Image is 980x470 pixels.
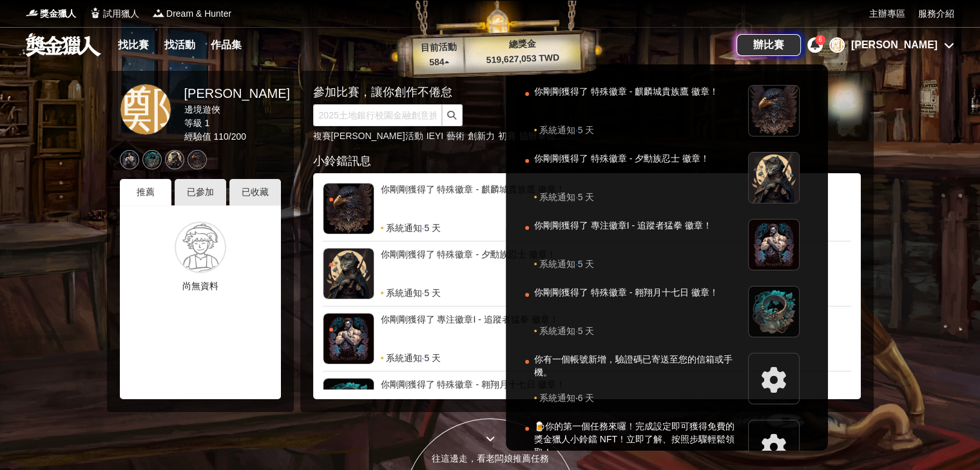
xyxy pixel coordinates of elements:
[465,50,581,68] p: 519,627,053 TWD
[539,391,575,404] span: 系統通知
[412,40,465,55] p: 目前活動
[578,258,595,270] span: 5 天
[534,420,742,458] div: 🍺你的第一個任務來囉！完成設定即可獲得免費的獎金獵人小鈴鐺 NFT！立即了解、按照步驟輕鬆領取！
[539,124,575,136] span: 系統通知
[575,191,578,203] span: ·
[519,77,815,144] a: 你剛剛獲得了 特殊徽章 - 麒麟城貴族鷹 徽章！系統通知·5 天
[736,34,801,56] a: 辦比賽
[578,191,595,203] span: 5 天
[413,55,465,70] p: 584 ▴
[578,124,595,136] span: 5 天
[575,324,578,337] span: ·
[519,144,815,211] a: 你剛剛獲得了 特殊徽章 - 夕勳族忍士 徽章！系統通知·5 天
[539,191,575,203] span: 系統通知
[539,258,575,270] span: 系統通知
[519,211,815,278] a: 你剛剛獲得了 專注徽章I - 追蹤者猛拳 徽章！系統通知·5 天
[534,85,742,124] div: 你剛剛獲得了 特殊徽章 - 麒麟城貴族鷹 徽章！
[818,36,822,43] span: 6
[534,219,742,258] div: 你剛剛獲得了 專注徽章I - 追蹤者猛拳 徽章！
[539,324,575,337] span: 系統通知
[534,152,742,191] div: 你剛剛獲得了 特殊徽章 - 夕勳族忍士 徽章！
[575,258,578,270] span: ·
[578,324,595,337] span: 5 天
[578,391,595,404] span: 6 天
[575,391,578,404] span: ·
[534,286,742,324] div: 你剛剛獲得了 特殊徽章 - 翱翔月十七日 徽章！
[829,37,845,53] div: 鄭
[519,278,815,345] a: 你剛剛獲得了 特殊徽章 - 翱翔月十七日 徽章！系統通知·5 天
[575,124,578,136] span: ·
[464,35,581,53] p: 總獎金
[534,353,742,391] div: 你有一個帳號新增，驗證碼已寄送至您的信箱或手機。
